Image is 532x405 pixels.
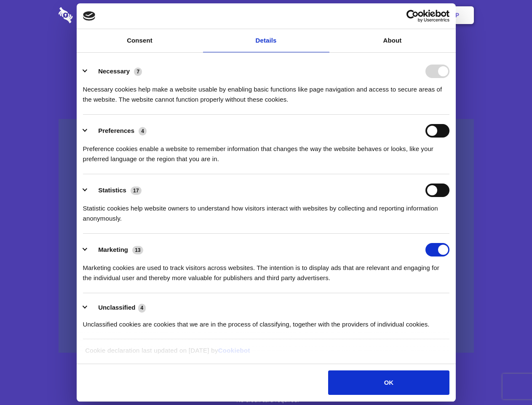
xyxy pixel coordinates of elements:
a: Details [203,29,329,52]
a: Pricing [247,2,284,28]
div: Unclassified cookies are cookies that we are in the process of classifying, together with the pro... [83,313,449,329]
div: Statistic cookies help website owners to understand how visitors interact with websites by collec... [83,197,449,224]
a: About [329,29,456,52]
button: Unclassified (4) [83,302,151,313]
span: 7 [134,67,142,76]
img: logo [83,11,96,21]
label: Preferences [98,127,134,134]
div: Cookie declaration last updated on [DATE] by [79,346,453,362]
span: 13 [132,246,143,254]
h1: Eliminate Slack Data Loss. [59,38,474,68]
iframe: Drift Widget Chat Controller [490,363,522,395]
span: 4 [139,127,147,135]
a: Login [382,2,419,28]
a: Contact [342,2,380,28]
img: logo-wordmark-white-trans-d4663122ce5f474addd5e946df7df03e33cb6a1c49d2221995e7729f52c070b2.svg [59,7,131,23]
div: Necessary cookies help make a website usable by enabling basic functions like page navigation and... [83,78,449,105]
a: Usercentrics Cookiebot - opens in a new window [376,10,449,22]
div: Preference cookies enable a website to remember information that changes the way the website beha... [83,138,449,164]
button: Necessary (7) [83,65,147,78]
a: Consent [77,29,203,52]
label: Marketing [98,246,128,253]
label: Necessary [98,67,130,75]
span: 4 [138,304,146,312]
button: Statistics (17) [83,184,147,197]
h4: Auto-redaction of sensitive data, encrypted data sharing and self-destructing private chats. Shar... [59,77,474,105]
a: Cookiebot [218,347,250,354]
button: OK [328,370,449,395]
div: Marketing cookies are used to track visitors across websites. The intention is to display ads tha... [83,256,449,283]
a: Wistia video thumbnail [59,119,474,353]
button: Preferences (4) [83,124,152,138]
button: Marketing (13) [83,243,149,256]
label: Statistics [98,186,126,194]
span: 17 [131,186,142,195]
